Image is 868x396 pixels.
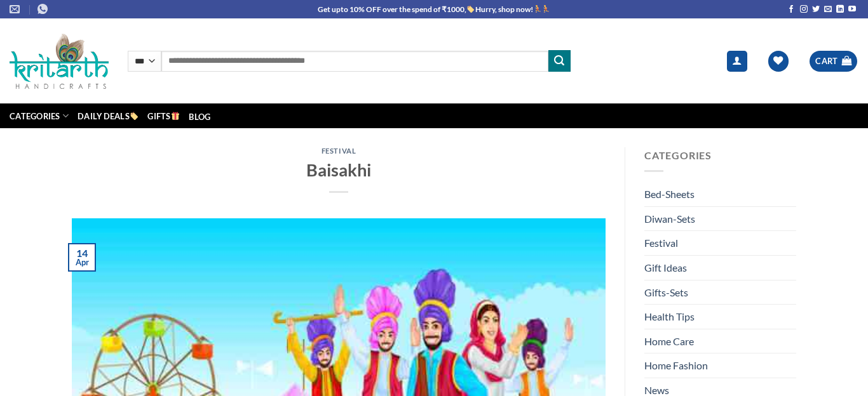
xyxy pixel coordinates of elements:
[644,232,678,256] a: Festival
[787,5,795,14] a: Follow on Facebook
[644,183,695,207] a: Bed-Sheets
[87,159,590,181] h1: Baisakhi
[130,112,139,120] img: 🏷️
[467,5,475,13] img: 🏷️
[147,105,180,126] a: Gifts
[727,51,747,72] a: Login
[810,51,857,72] a: View cart
[815,55,838,67] span: Cart
[644,354,708,378] a: Home Fashion
[644,329,694,353] a: Home Care
[172,112,180,120] img: 🎁
[534,5,541,13] img: 🏃
[10,103,69,128] a: Categories
[812,5,820,14] a: Follow on Twitter
[836,5,844,14] a: Follow on LinkedIn
[318,4,533,14] b: Get upto 10% OFF over the spend of ₹1000, Hurry, shop now!
[848,5,856,14] a: Follow on YouTube
[644,280,688,305] a: Gifts-Sets
[189,109,210,124] a: Blog
[644,256,687,280] a: Gift Ideas
[548,50,570,72] button: Submit
[78,105,139,126] a: Daily Deals
[824,5,832,14] a: Send us an email
[644,207,695,231] a: Diwan-Sets
[322,147,356,155] a: Festival
[644,305,695,329] a: Health Tips
[768,51,789,72] a: Wishlist
[800,5,808,14] a: Follow on Instagram
[10,33,109,89] img: Kritarth Handicrafts
[542,5,550,13] img: 🏃
[644,149,712,161] span: Categories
